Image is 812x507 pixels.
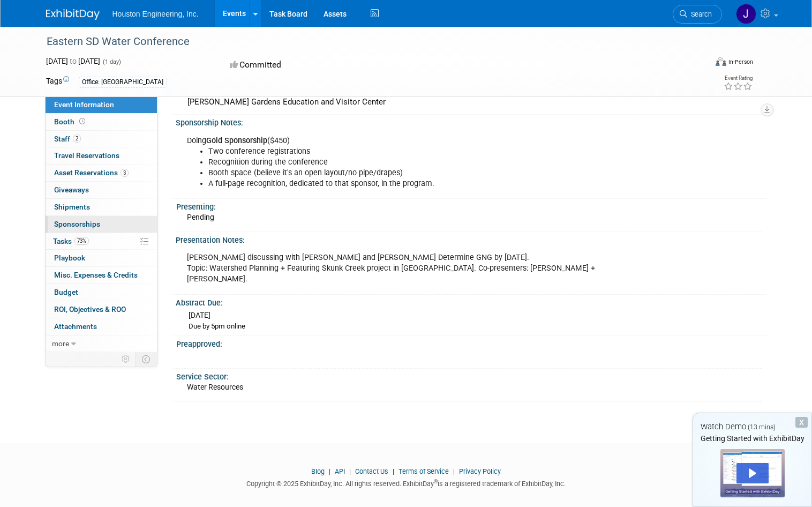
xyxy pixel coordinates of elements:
[46,131,157,147] a: Staff2
[46,114,157,130] a: Booth
[54,135,81,143] span: Staff
[795,417,808,428] div: Dismiss
[736,4,756,24] img: Jackie Thompson
[208,157,644,168] li: Recognition during the conference
[52,339,69,348] span: more
[693,421,811,433] div: Watch Demo
[46,335,157,352] a: more
[102,58,121,65] span: (1 day)
[54,322,97,331] span: Attachments
[68,57,78,65] span: to
[46,318,157,335] a: Attachments
[459,467,501,475] a: Privacy Policy
[179,247,651,290] div: [PERSON_NAME] discussing with [PERSON_NAME] and [PERSON_NAME] Determine GNG by [DATE]. Topic: Wat...
[54,288,78,296] span: Budget
[54,168,129,177] span: Asset Reservations
[208,178,644,189] li: A full-page recognition, dedicated to that sponsor, in the program.
[187,213,214,221] span: Pending
[54,100,114,109] span: Event Information
[390,467,397,475] span: |
[53,237,89,245] span: Tasks
[176,336,762,349] div: Preapproved:
[46,216,157,233] a: Sponsorships
[74,237,89,245] span: 73%
[189,322,758,332] div: Due by 5pm online
[399,467,449,475] a: Terms of Service
[208,168,644,178] li: Booth space (believe it's an open layout/no pipe/drapes)
[46,284,157,301] a: Budget
[311,467,325,475] a: Blog
[46,250,157,266] a: Playbook
[176,199,762,212] div: Presenting:
[450,467,457,475] span: |
[46,267,157,284] a: Misc. Expenses & Credits
[46,301,157,318] a: ROI, Objectives & ROO
[46,9,100,20] img: ExhibitDay
[135,352,157,366] td: Toggle Event Tabs
[77,117,87,125] span: Booth not reserved yet
[43,32,693,51] div: Eastern SD Water Conference
[335,467,345,475] a: API
[649,56,753,72] div: Event Format
[187,383,243,391] span: Water Resources
[54,271,138,279] span: Misc. Expenses & Credits
[54,117,87,126] span: Booth
[716,57,726,66] img: Format-Inperson.png
[54,305,126,314] span: ROI, Objectives & ROO
[206,136,267,145] b: Gold Sponsorship
[121,169,129,177] span: 3
[46,165,157,181] a: Asset Reservations3
[184,94,758,110] div: [PERSON_NAME] Gardens Education and Visitor Center
[73,135,81,143] span: 2
[54,151,119,160] span: Travel Reservations
[208,146,644,157] li: Two conference registrations
[46,96,157,113] a: Event Information
[117,352,136,366] td: Personalize Event Tab Strip
[54,203,90,211] span: Shipments
[724,76,753,81] div: Event Rating
[179,130,651,195] div: Doing ($450)
[54,253,85,262] span: Playbook
[46,57,100,65] span: [DATE] [DATE]
[176,115,766,128] div: Sponsorship Notes:
[46,147,157,164] a: Travel Reservations
[434,479,438,484] sup: ®
[112,10,199,18] span: Houston Engineering, Inc.
[46,182,157,198] a: Giveaways
[54,185,89,194] span: Giveaways
[693,433,811,444] div: Getting Started with ExhibitDay
[673,5,722,24] a: Search
[227,56,452,74] div: Committed
[748,423,776,431] span: (13 mins)
[46,233,157,250] a: Tasks73%
[189,311,210,319] span: [DATE]
[355,467,388,475] a: Contact Us
[347,467,354,475] span: |
[176,232,766,245] div: Presentation Notes:
[176,369,762,382] div: Service Sector:
[736,463,769,483] div: Play
[46,199,157,215] a: Shipments
[326,467,333,475] span: |
[79,77,167,88] div: Office: [GEOGRAPHIC_DATA]
[728,58,753,66] div: In-Person
[46,76,69,88] td: Tags
[54,220,100,228] span: Sponsorships
[687,10,712,18] span: Search
[176,295,766,308] div: Abstract Due:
